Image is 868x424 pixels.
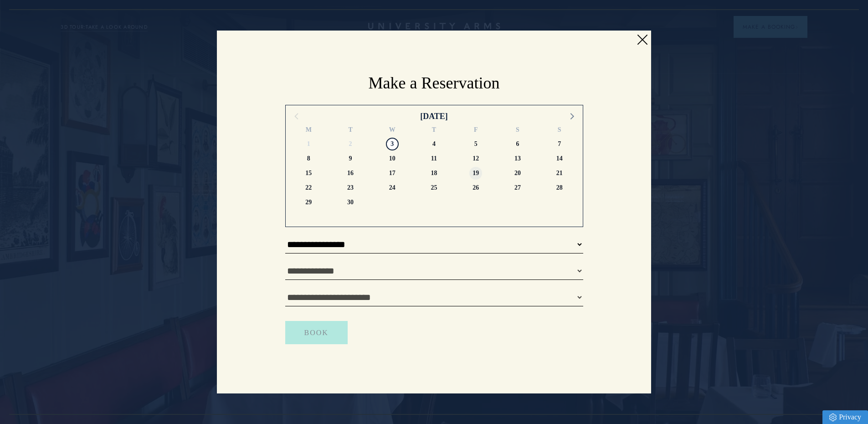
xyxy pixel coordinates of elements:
span: Tuesday 23 September 2025 [344,181,357,194]
span: Saturday 20 September 2025 [511,167,524,180]
span: Wednesday 17 September 2025 [386,167,399,180]
span: Friday 5 September 2025 [469,138,482,150]
span: Saturday 27 September 2025 [511,181,524,194]
div: W [371,125,413,137]
span: Friday 26 September 2025 [469,181,482,194]
span: Wednesday 3 September 2025 [386,138,399,150]
div: T [329,125,371,137]
div: M [288,125,330,137]
span: Friday 12 September 2025 [469,152,482,165]
div: T [413,125,455,137]
span: Monday 15 September 2025 [302,167,315,180]
span: Sunday 28 September 2025 [553,181,566,194]
span: Thursday 18 September 2025 [427,167,440,180]
span: Sunday 21 September 2025 [553,167,566,180]
img: Privacy [829,414,837,421]
a: Privacy [822,410,868,424]
span: Tuesday 30 September 2025 [344,196,357,209]
span: Saturday 6 September 2025 [511,138,524,150]
span: Thursday 11 September 2025 [427,152,440,165]
span: Sunday 14 September 2025 [553,152,566,165]
span: Monday 22 September 2025 [302,181,315,194]
span: Monday 8 September 2025 [302,152,315,165]
a: Close [635,33,649,47]
h2: Make a Reservation [285,72,583,94]
span: Tuesday 2 September 2025 [344,138,357,150]
div: S [539,125,580,137]
span: Sunday 7 September 2025 [553,138,566,150]
span: Monday 1 September 2025 [302,138,315,150]
span: Wednesday 10 September 2025 [386,152,399,165]
div: S [497,125,539,137]
span: Saturday 13 September 2025 [511,152,524,165]
span: Tuesday 9 September 2025 [344,152,357,165]
div: F [455,125,497,137]
span: Friday 19 September 2025 [469,167,482,180]
span: Monday 29 September 2025 [302,196,315,209]
span: Wednesday 24 September 2025 [386,181,399,194]
span: Thursday 4 September 2025 [427,138,440,150]
span: Tuesday 16 September 2025 [344,167,357,180]
div: [DATE] [420,110,448,123]
span: Thursday 25 September 2025 [427,181,440,194]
